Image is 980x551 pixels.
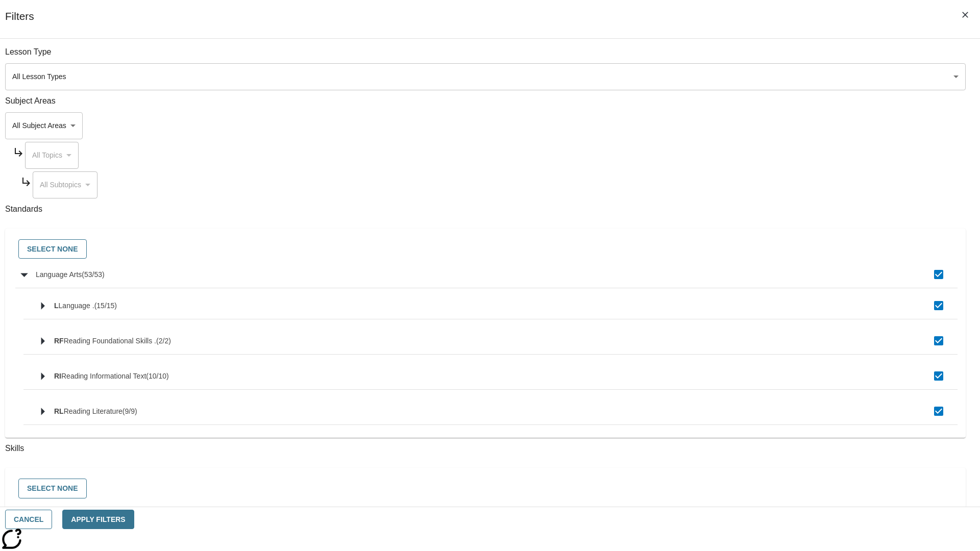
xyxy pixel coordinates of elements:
[122,407,137,415] span: 9 standards selected/9 standards in group
[5,95,966,107] p: Subject Areas
[146,372,168,380] span: 10 standards selected/10 standards in group
[5,204,966,215] p: Standards
[18,239,87,259] button: Select None
[54,302,59,310] span: L
[18,479,87,498] button: Select None
[5,63,966,90] div: Select a lesson type
[59,302,94,310] span: Language .
[33,171,97,198] div: Select a Subject Area
[5,46,966,58] p: Lesson Type
[64,337,156,345] span: Reading Foundational Skills .
[54,337,64,345] span: RF
[13,237,958,262] div: Select standards
[54,372,61,380] span: RI
[82,270,104,279] span: 53 standards selected/53 standards in group
[64,407,122,415] span: Reading Literature
[5,443,966,455] p: Skills
[156,337,171,345] span: 2 standards selected/2 standards in group
[5,510,52,530] button: Cancel
[61,372,146,380] span: Reading Informational Text
[25,142,79,169] div: Select a Subject Area
[54,407,64,415] span: RL
[5,10,34,38] h1: Filters
[954,4,976,26] button: Close Filters side menu
[5,112,83,139] div: Select a Subject Area
[94,302,117,310] span: 15 standards selected/15 standards in group
[13,476,958,501] div: Select skills
[36,270,82,279] span: Language Arts
[62,510,134,530] button: Apply Filters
